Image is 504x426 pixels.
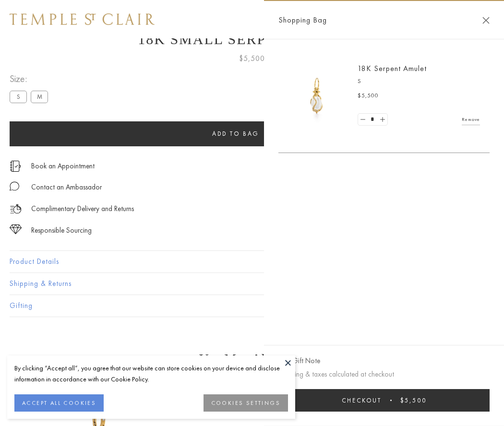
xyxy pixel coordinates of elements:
img: icon_delivery.svg [10,203,22,215]
button: Add Gift Note [278,355,320,367]
button: Gifting [10,295,494,317]
span: $5,500 [239,52,265,65]
span: Add to bag [212,130,259,138]
button: Product Details [10,251,494,272]
span: Size: [10,71,52,87]
span: $5,500 [358,91,379,101]
button: Close Shopping Bag [482,17,490,24]
a: Set quantity to 0 [358,114,368,126]
button: Shipping & Returns [10,273,494,295]
img: icon_sourcing.svg [10,225,22,234]
h3: You May Also Like [24,351,480,367]
img: Temple St. Clair [10,13,155,25]
p: Shipping & taxes calculated at checkout [278,368,490,380]
span: Shopping Bag [278,14,327,26]
img: MessageIcon-01_2.svg [10,181,19,191]
button: COOKIES SETTINGS [204,394,288,412]
label: M [31,91,48,103]
img: P51836-E11SERPPV [288,67,346,125]
h1: 18K Small Serpent Amulet [10,31,494,47]
span: $5,500 [400,396,427,404]
a: 18K Serpent Amulet [358,63,427,73]
button: Checkout $5,500 [278,389,490,412]
a: Book an Appointment [31,161,95,171]
div: By clicking “Accept all”, you agree that our website can store cookies on your device and disclos... [14,363,288,385]
a: Remove [462,114,480,125]
img: icon_appointment.svg [10,161,21,172]
button: ACCEPT ALL COOKIES [14,394,104,412]
span: Checkout [342,396,382,404]
label: S [10,91,27,103]
div: Responsible Sourcing [31,225,92,237]
div: Contact an Ambassador [31,181,102,193]
button: Add to bag [10,121,462,146]
p: Complimentary Delivery and Returns [31,203,134,215]
p: S [358,77,480,86]
a: Set quantity to 2 [377,114,387,126]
